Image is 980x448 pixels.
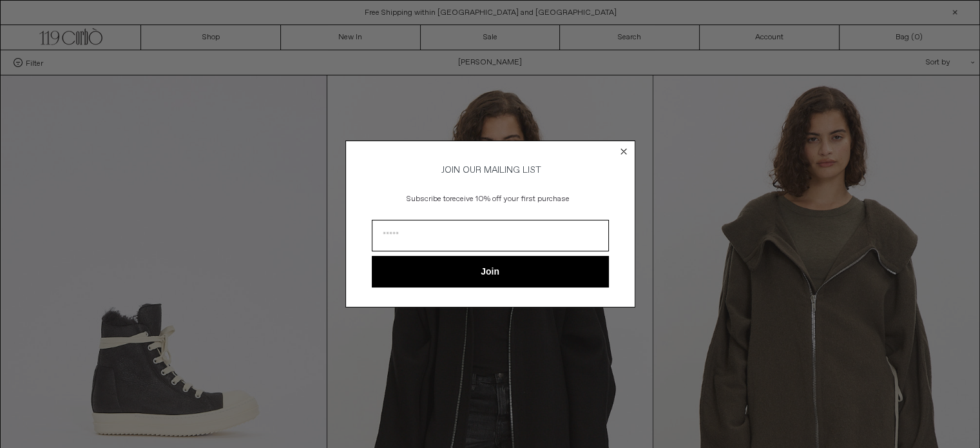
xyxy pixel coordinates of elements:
button: Join [372,256,609,287]
button: Close dialog [617,145,630,158]
span: Subscribe to [407,194,450,204]
span: JOIN OUR MAILING LIST [439,164,541,176]
input: Email [372,220,609,251]
span: receive 10% off your first purchase [450,194,570,204]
